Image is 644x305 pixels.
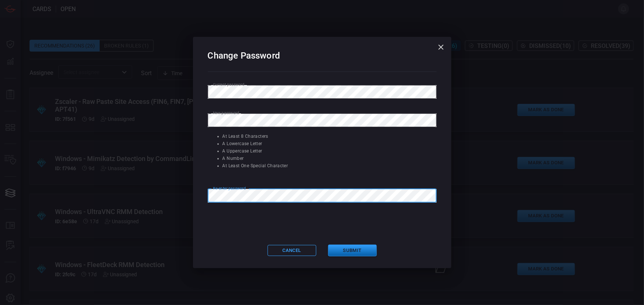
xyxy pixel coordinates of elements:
[328,245,377,257] button: Submit
[223,148,431,155] li: A uppercase letter
[213,82,245,87] label: Current password
[223,133,431,140] li: At least 8 characters
[223,162,431,170] li: At least one special character
[223,140,431,148] li: A lowercase letter
[213,186,246,191] label: Re-enter password
[223,155,431,162] li: A number
[208,49,437,72] h2: Change Password
[268,245,316,256] button: Cancel
[213,110,239,116] label: New password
